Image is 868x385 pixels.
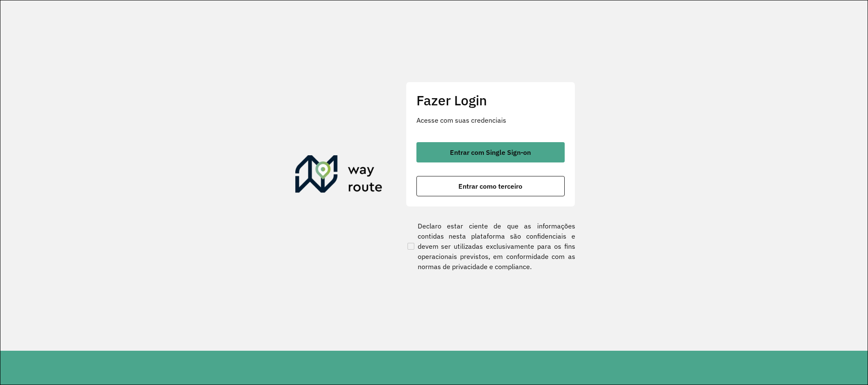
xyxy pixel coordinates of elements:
span: Entrar como terceiro [458,183,522,190]
h2: Fazer Login [416,92,565,108]
img: Roteirizador AmbevTech [295,155,383,196]
p: Acesse com suas credenciais [416,115,565,125]
button: button [416,176,565,196]
label: Declaro estar ciente de que as informações contidas nesta plataforma são confidenciais e devem se... [406,221,575,272]
button: button [416,142,565,162]
span: Entrar com Single Sign-on [450,149,531,156]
